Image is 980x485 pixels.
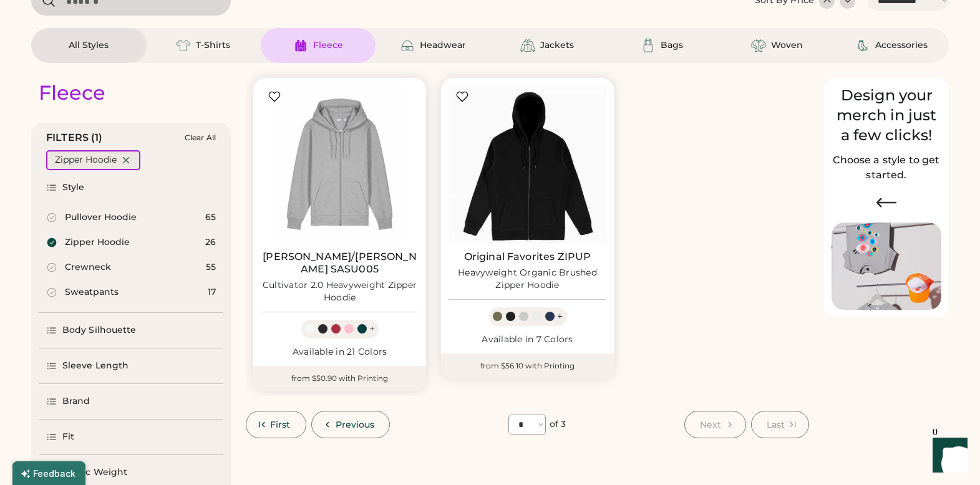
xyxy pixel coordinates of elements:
div: Heavyweight Organic Brushed Zipper Hoodie [449,267,606,292]
div: All Styles [69,39,109,52]
div: Fleece [39,80,105,105]
img: Accessories Icon [855,38,870,53]
div: Body Silhouette [62,324,137,337]
div: Zipper Hoodie [65,236,130,249]
div: Sleeve Length [62,360,129,372]
div: + [557,310,563,324]
div: Accessories [875,39,928,52]
div: Pullover Hoodie [65,211,137,224]
div: Headwear [420,39,466,52]
span: Previous [336,420,375,429]
span: First [270,420,291,429]
div: 26 [205,236,216,249]
button: First [246,411,306,438]
div: Fleece [313,39,343,52]
div: Woven [771,39,803,52]
div: 55 [206,261,216,274]
img: Original Favorites ZIPUP Heavyweight Organic Brushed Zipper Hoodie [449,85,606,243]
div: of 3 [550,418,566,431]
div: 65 [205,211,216,224]
div: Bags [661,39,683,52]
img: T-Shirts Icon [176,38,191,53]
button: Next [684,411,745,438]
img: Stanley/Stella SASU005 Cultivator 2.0 Heavyweight Zipper Hoodie [261,85,419,243]
iframe: Front Chat [921,429,974,483]
h2: Choose a style to get started. [832,153,941,183]
div: Design your merch in just a few clicks! [832,85,941,145]
div: Fit [62,431,74,443]
span: Last [767,420,785,429]
div: 17 [208,286,216,299]
div: FILTERS (1) [46,130,103,145]
a: Original Favorites ZIPUP [464,251,591,263]
div: Crewneck [65,261,111,274]
div: + [369,322,375,336]
div: Zipper Hoodie [55,154,117,166]
img: Fleece Icon [293,38,308,53]
div: T-Shirts [196,39,230,52]
a: [PERSON_NAME]/[PERSON_NAME] SASU005 [261,251,419,276]
div: Fabric Weight [62,466,127,479]
div: Brand [62,395,90,408]
div: Cultivator 2.0 Heavyweight Zipper Hoodie [261,279,419,304]
img: Jackets Icon [520,38,535,53]
div: Clear All [185,133,216,142]
img: Bags Icon [641,38,656,53]
img: Image of Lisa Congdon Eye Print on T-Shirt and Hat [832,223,941,310]
div: Available in 7 Colors [449,334,606,346]
button: Previous [311,411,391,438]
div: Available in 21 Colors [261,346,419,358]
img: Headwear Icon [400,38,415,53]
div: Jackets [540,39,574,52]
button: Last [751,411,809,438]
span: Next [700,420,721,429]
div: Sweatpants [65,286,119,299]
div: Style [62,181,85,194]
div: from $50.90 with Printing [253,366,426,391]
div: from $56.10 with Printing [441,353,614,378]
img: Woven Icon [751,38,766,53]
